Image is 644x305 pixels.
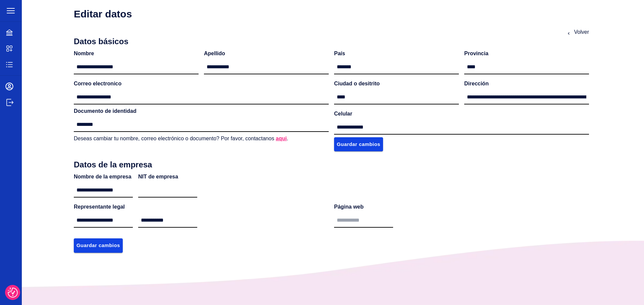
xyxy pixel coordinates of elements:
[337,140,380,149] span: Guardar cambios
[138,173,178,181] label: NIT de empresa
[74,80,121,88] label: Correo electronico
[276,135,287,143] button: aqui
[74,8,132,20] h1: Editar datos
[334,137,383,151] button: Guardar cambios
[334,110,352,118] label: Celular
[74,238,123,252] button: Guardar cambios
[74,173,131,181] label: Nombre de la empresa
[8,288,18,298] img: Revisit consent button
[76,241,120,250] span: Guardar cambios
[74,159,152,170] h2: Datos de la empresa
[74,203,125,211] label: Representante legal
[74,36,128,47] h2: Datos básicos
[74,135,329,143] p: Deseas cambiar tu nombre, correo electrónico o documento? Por favor, contactanos .
[464,50,488,58] label: Provincia
[204,50,225,58] label: Apellido
[464,80,489,88] label: Dirección
[334,203,364,211] label: Página web
[334,50,345,58] label: País
[74,107,137,115] label: Documento de identidad
[74,28,589,36] a: Volver
[8,288,18,298] button: Preferencias de consentimiento
[334,80,380,88] label: Ciudad o desitrito
[74,50,94,58] label: Nombre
